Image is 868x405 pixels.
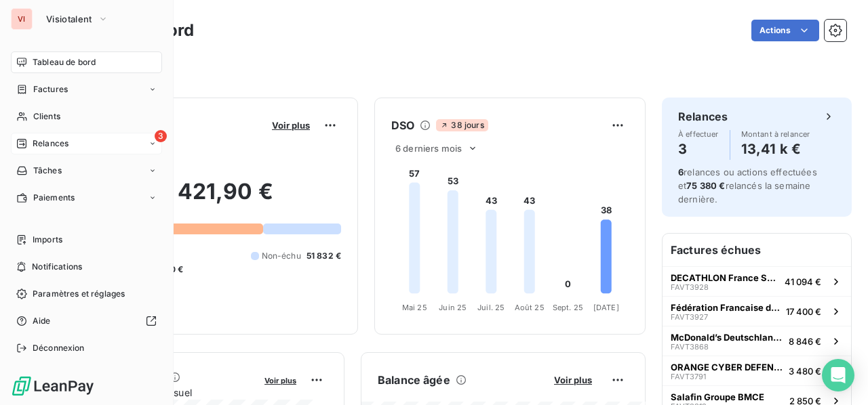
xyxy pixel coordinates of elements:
[671,272,779,283] span: DECATHLON France SAS
[554,375,592,385] span: Voir plus
[33,234,62,246] span: Imports
[671,372,706,381] span: FAVT3791
[515,303,545,312] tspan: Août 25
[741,138,810,160] h4: 13,41 k €
[268,119,314,131] button: Voir plus
[33,192,75,204] span: Paiements
[272,120,310,131] span: Voir plus
[260,374,300,386] button: Voir plus
[33,288,125,300] span: Paramètres et réglages
[678,138,719,160] h4: 3
[593,303,619,312] tspan: [DATE]
[262,250,301,262] span: Non-échu
[395,143,462,154] span: 6 derniers mois
[155,130,167,142] span: 3
[77,178,341,219] h2: 78 421,90 €
[671,283,709,291] span: FAVT3928
[678,167,684,177] span: 6
[46,14,92,24] span: Visiotalent
[33,56,96,68] span: Tableau de bord
[822,359,854,391] div: Open Intercom Messenger
[307,250,341,262] span: 51 832 €
[686,180,725,191] span: 75 380 €
[671,332,783,343] span: McDonald’s Deutschland LLC
[11,8,33,30] div: VI
[391,117,414,133] h6: DSO
[789,366,821,377] span: 3 480 €
[678,108,728,125] h6: Relances
[402,303,427,312] tspan: Mai 25
[671,343,709,351] span: FAVT3868
[741,130,810,138] span: Montant à relancer
[678,130,719,138] span: À effectuer
[378,372,450,388] h6: Balance âgée
[678,167,817,205] span: relances ou actions effectuées et relancés la semaine dernière.
[32,261,82,273] span: Notifications
[785,276,821,287] span: 41 094 €
[663,356,851,385] button: ORANGE CYBER DEFENSEFAVT37913 480 €
[663,266,851,296] button: DECATHLON France SASFAVT392841 094 €
[33,342,85,354] span: Déconnexion
[11,375,95,397] img: Logo LeanPay
[751,20,819,41] button: Actions
[671,362,783,372] span: ORANGE CYBER DEFENSE
[663,326,851,356] button: McDonald’s Deutschland LLCFAVT38688 846 €
[33,165,62,177] span: Tâches
[33,137,68,150] span: Relances
[786,306,821,317] span: 17 400 €
[663,234,851,266] h6: Factures échues
[439,303,467,312] tspan: Juin 25
[671,313,708,321] span: FAVT3927
[663,296,851,326] button: Fédération Francaise de TennisFAVT392717 400 €
[553,303,583,312] tspan: Sept. 25
[671,302,781,313] span: Fédération Francaise de Tennis
[671,391,764,402] span: Salafin Groupe BMCE
[550,374,596,386] button: Voir plus
[789,336,821,347] span: 8 846 €
[11,310,162,332] a: Aide
[33,110,60,123] span: Clients
[477,303,505,312] tspan: Juil. 25
[264,376,296,385] span: Voir plus
[33,83,68,95] span: Factures
[436,119,488,131] span: 38 jours
[33,315,51,327] span: Aide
